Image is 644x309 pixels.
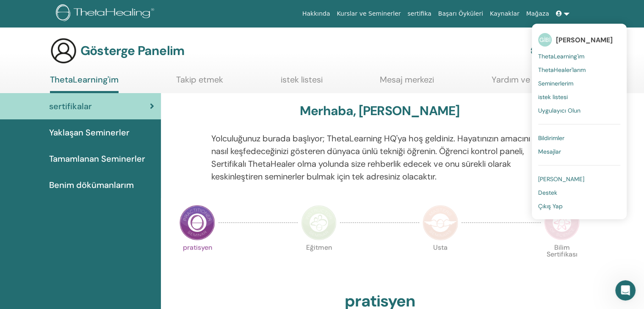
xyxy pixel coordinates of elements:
a: istek listesi [281,74,323,91]
font: sertifika [407,10,431,17]
font: Benim dökümanlarım [49,179,134,190]
font: Kurslar ve Seminerler [337,10,401,17]
font: Hakkında [302,10,330,17]
font: Yaklaşan Seminerler [49,127,130,138]
font: ThetaLearning'im [538,52,584,60]
font: Yardım ve Kaynaklar [492,74,569,85]
font: Çıkış Yap [538,202,563,210]
font: [PERSON_NAME] [538,175,584,183]
a: Kaynaklar [486,6,523,22]
img: Usta [423,205,458,240]
a: Çıkış Yap [538,199,620,213]
font: pratisyen [183,243,212,252]
a: Mesajlar [538,145,620,158]
a: Hesabım [531,41,569,60]
font: Destek [538,189,557,196]
font: Usta [433,243,448,252]
font: Gösterge Panelim [80,42,184,59]
a: Mesaj merkezi [380,74,434,91]
a: Takip etmek [176,74,223,91]
font: Uygulayıcı Olun [538,107,580,114]
font: Takip etmek [176,74,223,85]
font: Mesajlar [538,148,561,155]
a: Yardım ve Kaynaklar [492,74,569,91]
img: Bilim Sertifikası [544,205,580,240]
a: ThetaHealer'larım [538,63,620,77]
font: Mesaj merkezi [380,74,434,85]
font: ThetaLearning'im [50,74,119,85]
font: Kaynaklar [490,10,520,17]
a: GİBİ[PERSON_NAME] [538,30,620,50]
font: Mağaza [526,10,549,17]
img: logo.png [56,4,157,23]
a: Seminerlerim [538,77,620,90]
a: Mağaza [522,6,552,22]
font: Tamamlanan Seminerler [49,153,145,164]
a: [PERSON_NAME] [538,172,620,186]
img: generic-user-icon.jpg [50,37,77,64]
font: Eğitmen [306,243,332,252]
img: cog.svg [531,44,541,58]
a: Başarı Öyküleri [435,6,486,22]
a: Kurslar ve Seminerler [333,6,404,22]
a: istek listesi [538,90,620,104]
img: Uygulayıcı [180,205,215,240]
font: Merhaba, [PERSON_NAME] [300,102,459,119]
font: Bilim Sertifikası [547,243,578,259]
font: Bildirimler [538,134,564,142]
img: Eğitmen [301,205,337,240]
a: Destek [538,186,620,199]
font: Seminerlerim [538,80,573,87]
font: ThetaHealer'larım [538,66,586,74]
a: Hakkında [299,6,334,22]
a: ThetaLearning'im [50,74,119,93]
font: Başarı Öyküleri [438,10,483,17]
a: ThetaLearning'im [538,50,620,63]
a: Uygulayıcı Olun [538,104,620,117]
font: istek listesi [538,93,568,101]
font: Yolculuğunuz burada başlıyor; ThetaLearning HQ'ya hoş geldiniz. Hayatınızın amacını nasıl keşfede... [211,133,530,182]
font: istek listesi [281,74,323,85]
font: GİBİ [539,36,550,44]
a: Bildirimler [538,131,620,145]
font: sertifikalar [49,101,92,112]
a: sertifika [404,6,434,22]
font: [PERSON_NAME] [556,36,613,44]
iframe: Intercom canlı sohbet [615,280,636,301]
